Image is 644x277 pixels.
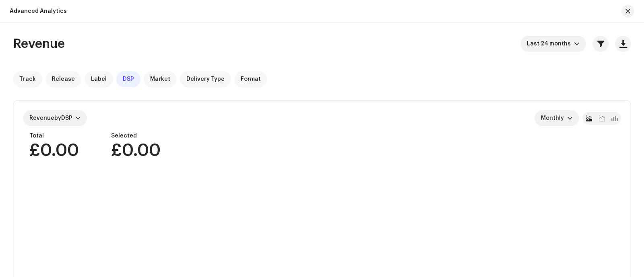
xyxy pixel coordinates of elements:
[111,133,161,139] div: Selected
[527,36,574,52] span: Last 24 months
[241,76,261,82] span: Format
[186,76,225,82] span: Delivery Type
[574,36,580,52] div: dropdown trigger
[541,110,567,126] span: Monthly
[567,110,573,126] div: dropdown trigger
[150,76,170,82] span: Market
